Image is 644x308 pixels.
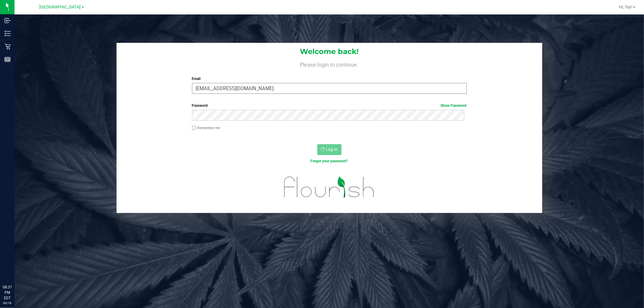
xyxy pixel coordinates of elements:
[441,103,467,108] a: Show Password
[192,103,208,108] span: Password
[619,5,633,9] span: Hi, Tay!
[5,43,11,49] inline-svg: Retail
[5,56,11,62] inline-svg: Reports
[326,147,338,152] span: Log In
[192,125,220,131] label: Remember me
[40,5,81,10] span: [GEOGRAPHIC_DATA]
[117,48,542,56] h1: Welcome back!
[192,76,467,81] label: Email
[317,144,341,155] button: Log In
[3,301,12,305] p: 09/18
[311,159,348,163] a: Forgot your password?
[117,60,542,68] h4: Please login to continue.
[3,284,12,301] p: 08:37 PM EDT
[192,126,196,130] input: Remember me
[5,30,11,37] inline-svg: Inventory
[5,17,11,24] inline-svg: Inbound
[276,170,383,204] img: flourish_logo.svg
